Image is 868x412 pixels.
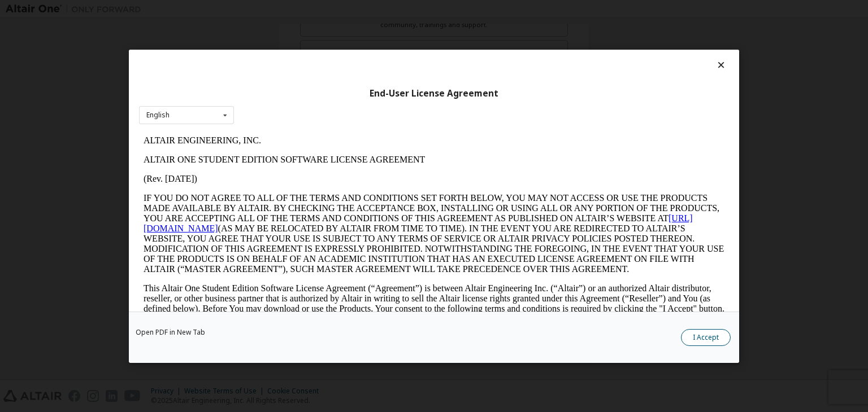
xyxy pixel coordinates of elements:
p: IF YOU DO NOT AGREE TO ALL OF THE TERMS AND CONDITIONS SET FORTH BELOW, YOU MAY NOT ACCESS OR USE... [5,62,585,143]
p: ALTAIR ONE STUDENT EDITION SOFTWARE LICENSE AGREEMENT [5,24,585,34]
button: I Accept [681,329,731,346]
div: English [146,112,170,119]
p: This Altair One Student Edition Software License Agreement (“Agreement”) is between Altair Engine... [5,152,585,193]
a: Open PDF in New Tab [136,329,205,336]
a: [URL][DOMAIN_NAME] [5,82,554,102]
div: End-User License Agreement [139,87,729,99]
p: (Rev. [DATE]) [5,43,585,53]
p: ALTAIR ENGINEERING, INC. [5,5,585,15]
